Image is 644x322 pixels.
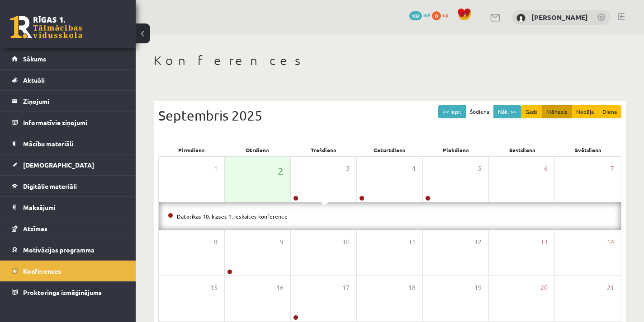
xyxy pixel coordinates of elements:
span: 12 [474,237,482,247]
span: 17 [342,283,350,293]
div: Sestdiena [489,144,555,156]
span: Motivācijas programma [23,246,95,254]
span: 1 [214,163,218,173]
a: Konferences [12,261,124,281]
legend: Informatīvie ziņojumi [23,112,124,133]
a: [DEMOGRAPHIC_DATA] [12,154,124,175]
legend: Ziņojumi [23,91,124,112]
span: 15 [210,283,218,293]
a: Maksājumi [12,197,124,218]
button: Šodiena [465,105,494,118]
span: 5 [478,163,482,173]
span: 13 [540,237,548,247]
legend: Maksājumi [23,197,124,218]
span: Digitālie materiāli [23,182,77,190]
a: Aktuāli [12,70,124,90]
a: Rīgas 1. Tālmācības vidusskola [10,16,82,38]
a: Sākums [12,48,124,69]
span: 8 [214,237,218,247]
div: Ceturtdiena [357,144,423,156]
a: Informatīvie ziņojumi [12,112,124,133]
button: Nāk. >> [493,105,521,118]
div: Piekdiena [423,144,489,156]
span: Aktuāli [23,76,45,84]
span: Proktoringa izmēģinājums [23,288,102,296]
span: 0 [432,11,441,20]
a: Datorikas 10. klases 1. ieskaites konference [177,213,288,220]
a: 102 mP [409,11,431,19]
button: Mēnesis [542,105,572,118]
a: 0 xp [432,11,453,19]
span: 3 [346,163,350,173]
span: Sākums [23,55,46,63]
div: Otrdiena [224,144,290,156]
span: 20 [540,283,548,293]
span: [DEMOGRAPHIC_DATA] [23,161,94,169]
a: Proktoringa izmēģinājums [12,282,124,303]
span: 14 [607,237,614,247]
span: 6 [544,163,548,173]
a: Ziņojumi [12,91,124,112]
div: Svētdiena [555,144,621,156]
a: [PERSON_NAME] [531,13,588,22]
button: << Iepr. [438,105,466,118]
a: Motivācijas programma [12,239,124,260]
span: 102 [409,11,422,20]
span: xp [442,11,448,19]
span: 2 [278,163,284,179]
span: 16 [276,283,284,293]
span: mP [423,11,431,19]
div: Trešdiena [291,144,357,156]
img: Daniels Andrejs Mažis [516,14,526,23]
span: 7 [611,163,614,173]
span: 18 [408,283,416,293]
span: 9 [280,237,284,247]
a: Mācību materiāli [12,133,124,154]
button: Gads [521,105,542,118]
span: Mācību materiāli [23,140,73,148]
span: Konferences [23,267,61,275]
span: 19 [474,283,482,293]
div: Septembris 2025 [158,105,621,126]
span: 4 [412,163,416,173]
span: 10 [342,237,350,247]
a: Digitālie materiāli [12,176,124,196]
div: Pirmdiena [158,144,224,156]
span: 21 [607,283,614,293]
span: Atzīmes [23,224,47,233]
span: 11 [408,237,416,247]
h1: Konferences [154,53,626,68]
a: Atzīmes [12,218,124,239]
button: Diena [598,105,621,118]
button: Nedēļa [572,105,598,118]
